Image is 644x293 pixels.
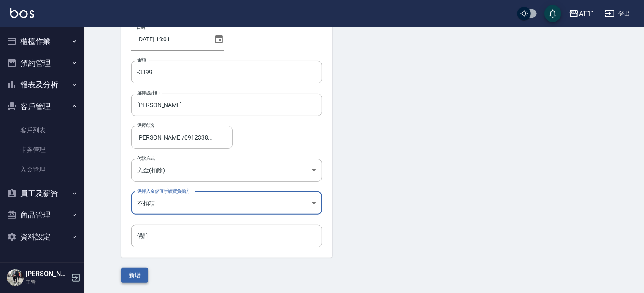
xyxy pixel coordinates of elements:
[131,192,322,215] div: 不扣項
[137,57,146,63] label: 金額
[3,226,81,248] button: 資料設定
[137,188,190,194] label: 選擇入金儲值手續費負擔方
[10,8,34,18] img: Logo
[26,270,69,278] h5: [PERSON_NAME].
[3,160,81,179] a: 入金管理
[3,183,81,204] button: 員工及薪資
[136,24,145,30] label: 日期
[3,52,81,74] button: 預約管理
[26,278,69,286] p: 主管
[121,268,148,283] button: 新增
[3,121,81,140] a: 客戶列表
[3,30,81,52] button: 櫃檯作業
[7,269,24,286] img: Person
[544,5,561,22] button: save
[3,204,81,226] button: 商品管理
[601,6,634,22] button: 登出
[137,90,159,96] label: 選擇設計師
[131,159,322,182] div: 入金(扣除)
[3,96,81,118] button: 客戶管理
[3,140,81,159] a: 卡券管理
[579,8,595,19] div: AT11
[566,5,598,22] button: AT11
[3,74,81,96] button: 報表及分析
[137,155,155,161] label: 付款方式
[137,122,155,129] label: 選擇顧客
